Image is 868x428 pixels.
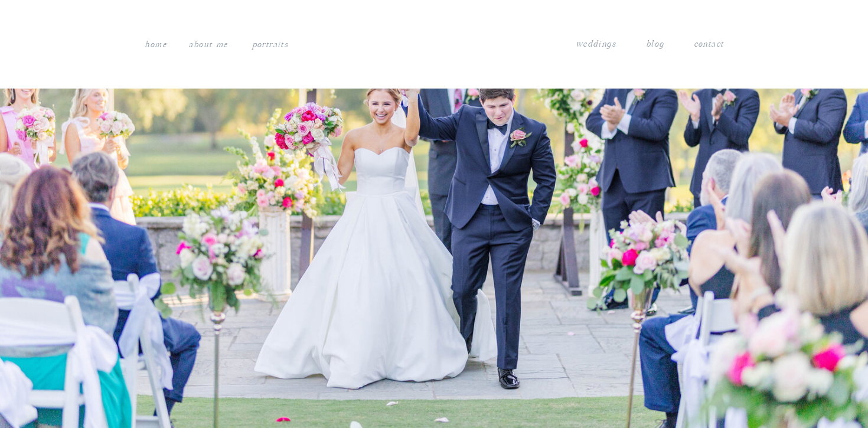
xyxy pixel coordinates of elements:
[646,37,664,52] a: blog
[693,37,724,48] a: contact
[187,37,229,53] a: About me
[575,37,616,52] a: weddings
[250,37,290,49] a: PORTRAITS
[144,37,167,53] a: Home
